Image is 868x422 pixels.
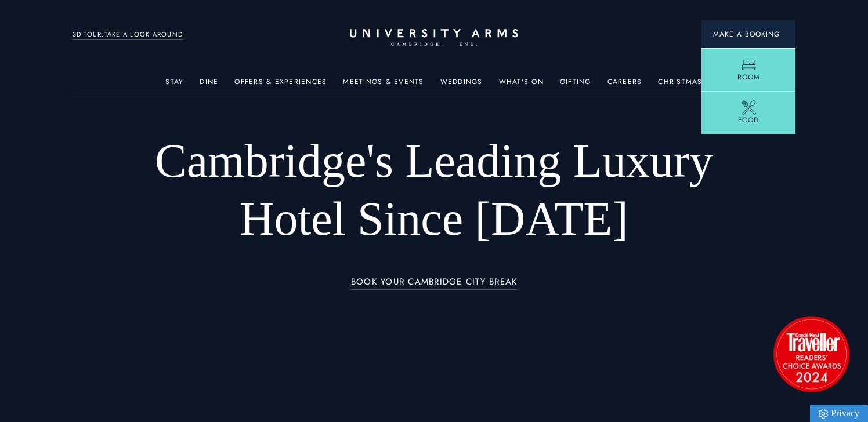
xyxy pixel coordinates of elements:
[144,132,723,248] h1: Cambridge's Leading Luxury Hotel Since [DATE]
[343,78,424,93] a: Meetings & Events
[440,78,483,93] a: Weddings
[200,78,218,93] a: Dine
[819,409,828,419] img: Privacy
[780,32,784,37] img: Arrow icon
[560,78,591,93] a: Gifting
[607,78,642,93] a: Careers
[499,78,544,93] a: What's On
[701,48,795,91] a: Room
[234,78,327,93] a: Offers & Experiences
[351,277,518,290] a: BOOK YOUR CAMBRIDGE CITY BREAK
[738,115,759,125] span: Food
[737,72,760,82] span: Room
[713,29,784,39] span: Make a Booking
[658,78,702,93] a: Christmas
[165,78,183,93] a: Stay
[73,30,183,40] a: 3D TOUR:TAKE A LOOK AROUND
[701,91,795,134] a: Food
[701,20,795,48] button: Make a BookingArrow icon
[768,310,855,397] img: image-2524eff8f0c5d55edbf694693304c4387916dea5-1501x1501-png
[810,405,868,422] a: Privacy
[350,29,518,47] a: Home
